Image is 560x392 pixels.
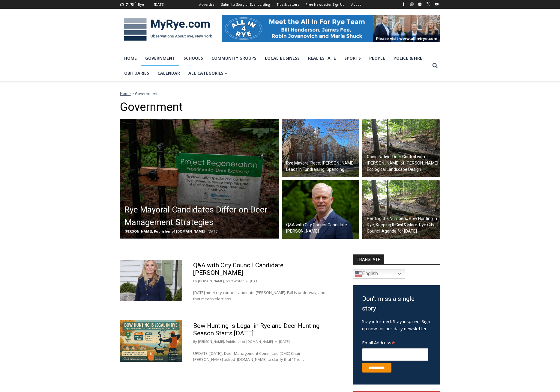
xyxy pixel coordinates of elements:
a: Local Business [261,51,304,66]
span: > [132,91,134,96]
h2: Going Native: Deer Control with [PERSON_NAME] of [PERSON_NAME] Ecological Landscape Design [367,154,439,173]
span: F [135,1,136,4]
a: People [365,51,389,66]
span: [DATE] [208,229,218,233]
nav: Breadcrumbs [120,91,440,97]
time: [DATE] [279,339,290,344]
a: Community Groups [207,51,261,66]
a: X [425,1,432,8]
a: English [353,269,405,279]
h1: Government [120,100,440,114]
img: en [355,270,362,278]
label: Email Address [362,337,428,347]
a: Bow Hunting is Legal in Rye and Deer Hunting Season Starts [DATE] [193,322,319,337]
a: Real Estate [304,51,340,66]
a: Going Native: Deer Control with [PERSON_NAME] of [PERSON_NAME] Ecological Landscape Design [362,119,440,177]
span: By [193,278,197,284]
span: [PERSON_NAME], Publisher of [DOMAIN_NAME] [124,229,205,233]
span: 74.73 [126,2,134,7]
nav: Primary Navigation [120,51,430,81]
img: PHOTO: James Ward, Chair of the Rye Sustainability Committee, is running for Rye City Council thi... [282,180,360,239]
img: Rye City Hall Rye, NY [282,119,360,177]
button: View Search Form [430,60,440,71]
a: Home [120,51,141,66]
img: (PHOTO: The Rye Nature Center maintains two fenced deer exclosure areas to keep deer out and allo... [120,119,279,239]
img: (PHOTO: Bow hunting is legal in Rye. The deer hunting season starts October 1, 2025. Source: MyRy... [120,320,182,362]
p: [DATE] meet city council candidate [PERSON_NAME]. Fall is underway, and that means elections… [193,290,326,302]
img: (PHOTO: Deer in the Rye Marshlands Conservancy. File photo. 2017.) [362,180,440,239]
strong: TRANSLATE [353,254,384,264]
a: Linkedin [416,1,424,8]
a: Rye Mayoral Race: [PERSON_NAME] Leads in Fundraising, Spending [282,119,360,177]
a: Q&A with City Council Candidate [PERSON_NAME] [193,262,283,276]
a: [PERSON_NAME], Staff Writer [198,279,244,283]
div: [DATE] [154,2,165,7]
a: [PERSON_NAME], Publisher of [DOMAIN_NAME] [198,339,273,344]
h2: Rye Mayoral Candidates Differ on Deer Management Strategies [124,203,277,229]
img: (PHOTO: Deer in the Rye Marshlands Conservancy. File photo. 2017.) [362,119,440,177]
a: Facebook [400,1,407,8]
p: UPDATE ([DATE]): Deer Management Committee (DMC) Chair [PERSON_NAME] asked [DOMAIN_NAME] to clari... [193,350,326,363]
a: YouTube [433,1,440,8]
a: Q&A with City Council Candidate [PERSON_NAME] [282,180,360,239]
span: - [205,229,207,233]
img: All in for Rye [222,15,440,42]
h3: Don't miss a single story! [362,294,431,313]
a: Calendar [153,66,184,81]
p: Stay informed. Stay inspired. Sign up now for our daily newsletter. [362,318,431,332]
img: (PHOTO: City council candidate Maria Tufvesson Shuck.) [120,260,182,301]
h2: Q&A with City Council Candidate [PERSON_NAME] [286,222,358,234]
span: By [193,339,197,344]
h2: Rye Mayoral Race: [PERSON_NAME] Leads in Fundraising, Spending [286,160,358,173]
a: Rye Mayoral Candidates Differ on Deer Management Strategies [PERSON_NAME], Publisher of [DOMAIN_N... [120,119,279,239]
a: Obituaries [120,66,153,81]
a: All Categories [184,66,232,81]
a: Schools [179,51,207,66]
a: Herding the Numbers, Bow Hunting in Rye, Keeping It Civil & More: Rye City Council Agenda for [DATE] [362,180,440,239]
img: MyRye.com [120,14,216,45]
span: Government [135,91,157,96]
a: Police & Fire [389,51,427,66]
span: All Categories [188,70,228,76]
a: Instagram [408,1,415,8]
time: [DATE] [250,278,261,284]
a: Home [120,91,131,96]
a: Sports [340,51,365,66]
h2: Herding the Numbers, Bow Hunting in Rye, Keeping It Civil & More: Rye City Council Agenda for [DATE] [367,215,439,234]
a: Government [141,51,179,66]
div: Rye [138,2,144,7]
